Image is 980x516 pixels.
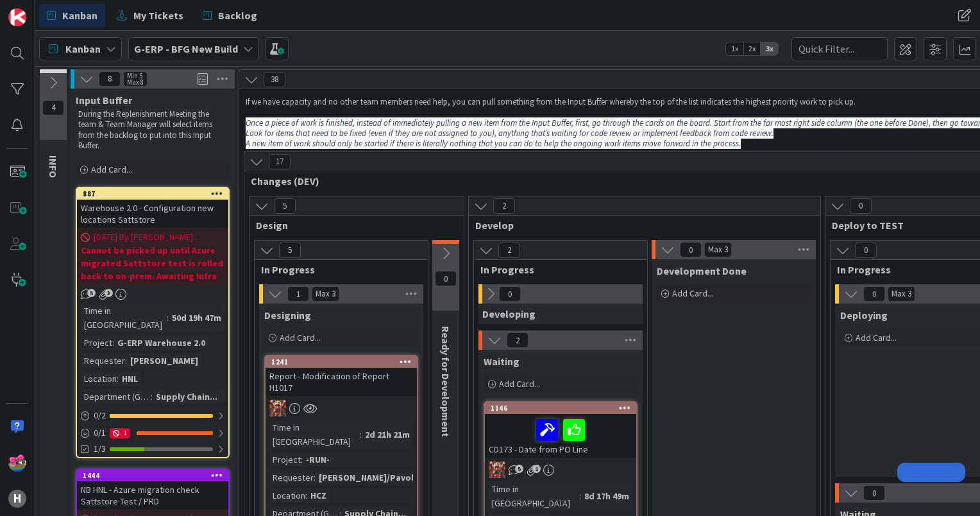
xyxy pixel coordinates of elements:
[77,188,228,228] div: 887Warehouse 2.0 - Configuration new locations Sattstore
[87,289,96,297] span: 5
[77,470,228,510] div: 1444NB HNL - Azure migration check Sattstore Test / PRD
[863,485,885,501] span: 0
[435,271,457,286] span: 0
[109,4,191,27] a: My Tickets
[264,72,285,87] span: 38
[269,154,291,169] span: 17
[515,465,523,473] span: 5
[77,470,228,481] div: 1444
[246,138,741,149] em: A new item of work should only be started if there is literally nothing that you can do to help t...
[303,452,333,467] div: -RUN-
[362,427,413,442] div: 2d 21h 21m
[151,390,153,404] span: :
[119,372,141,386] div: HNL
[301,452,303,467] span: :
[489,461,505,478] img: JK
[39,4,105,27] a: Kanban
[65,41,101,56] span: Kanban
[94,409,106,422] span: 0 / 2
[125,354,127,368] span: :
[62,8,97,23] span: Kanban
[167,311,169,325] span: :
[726,42,743,55] span: 1x
[127,79,144,85] div: Max 8
[480,263,631,276] span: In Progress
[94,230,199,244] span: [DATE] By [PERSON_NAME]...
[105,289,113,297] span: 3
[269,452,301,467] div: Project
[91,164,132,175] span: Add Card...
[314,470,316,485] span: :
[316,291,335,297] div: Max 3
[76,94,132,107] span: Input Buffer
[134,42,238,55] b: G-ERP - BFG New Build
[743,42,761,55] span: 2x
[153,390,221,404] div: Supply Chain...
[672,288,713,299] span: Add Card...
[261,263,412,276] span: In Progress
[77,425,228,441] div: 0/11
[579,489,581,503] span: :
[855,243,877,258] span: 0
[532,465,541,473] span: 1
[81,390,151,404] div: Department (G-ERP)
[475,219,804,232] span: Develop
[8,454,26,472] img: JK
[507,332,528,348] span: 2
[42,100,64,116] span: 4
[76,187,230,458] a: 887Warehouse 2.0 - Configuration new locations Sattstore[DATE] By [PERSON_NAME]...Cannot be picke...
[94,442,106,456] span: 1/3
[360,427,362,442] span: :
[856,332,897,343] span: Add Card...
[94,426,106,440] span: 0 / 1
[287,286,309,302] span: 1
[77,408,228,424] div: 0/2
[482,307,536,320] span: Developing
[269,488,305,503] div: Location
[81,304,167,332] div: Time in [GEOGRAPHIC_DATA]
[127,73,142,79] div: Min 5
[489,482,579,510] div: Time in [GEOGRAPHIC_DATA]
[218,8,257,23] span: Backlog
[8,490,26,508] div: H
[493,198,515,214] span: 2
[77,481,228,510] div: NB HNL - Azure migration check Sattstore Test / PRD
[269,470,314,485] div: Requester
[316,470,425,485] div: [PERSON_NAME]/Pavol...
[305,488,307,503] span: :
[484,355,520,368] span: Waiting
[485,402,636,458] div: 1146CD173 - Date from PO Line
[127,354,201,368] div: [PERSON_NAME]
[499,286,521,302] span: 0
[657,264,747,277] span: Development Done
[47,155,60,178] span: INFO
[256,219,448,232] span: Design
[266,400,417,417] div: JK
[761,42,778,55] span: 3x
[246,128,773,139] em: Look for items that need to be fixed (even if they are not assigned to you), anything that’s wait...
[81,244,224,282] b: Cannot be picked up until Azure migrated Sattstore test is rolled back to on-prem. Awaiting Infra
[81,336,112,350] div: Project
[485,461,636,478] div: JK
[169,311,224,325] div: 50d 19h 47m
[279,243,301,258] span: 5
[581,489,632,503] div: 8d 17h 49m
[307,488,330,503] div: HCZ
[791,37,888,60] input: Quick Filter...
[264,309,311,322] span: Designing
[708,246,728,253] div: Max 3
[271,357,417,366] div: 1241
[269,400,286,417] img: JK
[269,420,360,449] div: Time in [GEOGRAPHIC_DATA]
[117,372,119,386] span: :
[77,200,228,228] div: Warehouse 2.0 - Configuration new locations Sattstore
[77,188,228,200] div: 887
[83,189,228,198] div: 887
[110,428,130,438] div: 1
[850,198,872,214] span: 0
[112,336,114,350] span: :
[499,378,540,390] span: Add Card...
[485,414,636,458] div: CD173 - Date from PO Line
[266,356,417,396] div: 1241Report - Modification of Report H1017
[274,198,296,214] span: 5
